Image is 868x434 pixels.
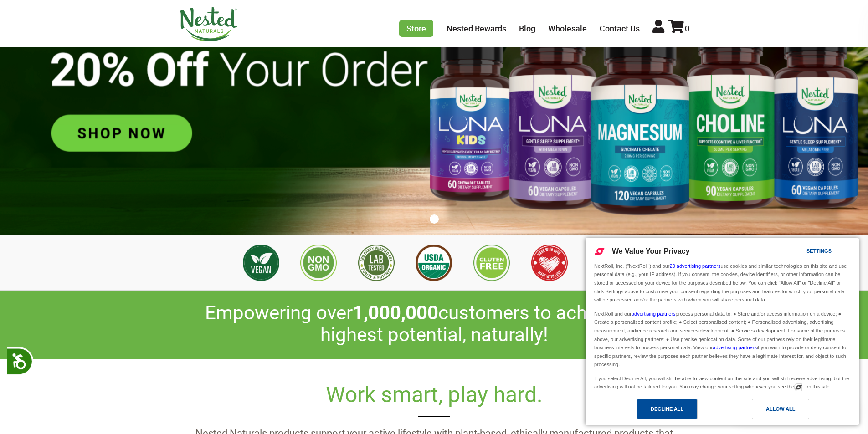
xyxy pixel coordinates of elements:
a: advertising partners [713,345,757,350]
span: We Value Your Privacy [612,247,690,255]
h2: Empowering over customers to achieve their highest potential, naturally! [179,302,689,346]
img: Non GMO [300,245,337,281]
a: 20 advertising partners [670,263,721,269]
div: Allow All [766,404,795,414]
span: 0 [685,24,689,33]
a: Contact Us [600,24,640,33]
div: If you select Decline All, you will still be able to view content on this site and you will still... [592,372,852,392]
span: 1,000,000 [353,301,438,324]
span: The Nested Loyalty Program [28,7,118,20]
a: Allow All [722,399,853,424]
img: Gluten Free [473,245,510,281]
h2: Work smart, play hard. [179,382,689,417]
div: NextRoll and our process personal data to: ● Store and/or access information on a device; ● Creat... [592,307,852,370]
img: Nested Naturals [179,7,238,41]
a: Settings [791,244,812,260]
a: Wholesale [548,24,587,33]
img: Made with Love [531,245,568,281]
button: 1 of 1 [430,214,439,224]
img: 3rd Party Lab Tested [358,245,395,281]
div: Settings [806,246,832,256]
img: Vegan [243,245,279,281]
img: USDA Organic [416,245,452,281]
a: Decline All [591,399,722,424]
a: Store [399,20,433,37]
a: Nested Rewards [447,24,506,33]
div: NextRoll, Inc. ("NextRoll") and our use cookies and similar technologies on this site and use per... [592,261,852,305]
div: Decline All [651,404,683,414]
a: advertising partners [632,311,676,317]
a: 0 [668,24,689,33]
a: Blog [519,24,535,33]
